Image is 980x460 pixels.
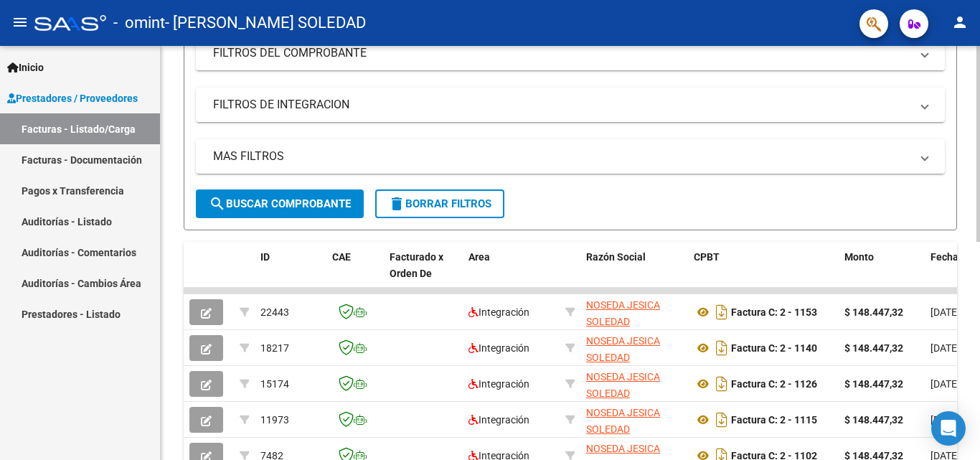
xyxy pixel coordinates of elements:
mat-panel-title: FILTROS DE INTEGRACION [213,97,910,113]
mat-expansion-panel-header: FILTROS DEL COMPROBANTE [196,36,945,70]
mat-icon: person [951,14,969,31]
mat-expansion-panel-header: FILTROS DE INTEGRACION [196,88,945,122]
strong: $ 148.447,32 [844,306,903,318]
strong: Factura C: 2 - 1153 [731,306,817,318]
datatable-header-cell: Facturado x Orden De [384,242,463,305]
span: Integración [468,378,529,390]
span: Facturado x Orden De [390,251,443,279]
button: Borrar Filtros [375,189,504,218]
strong: Factura C: 2 - 1126 [731,378,817,390]
div: 27292505766 [586,369,682,399]
datatable-header-cell: ID [255,242,326,305]
mat-expansion-panel-header: MAS FILTROS [196,139,945,174]
i: Descargar documento [712,337,731,360]
span: NOSEDA JESICA SOLEDAD [586,299,660,327]
span: Integración [468,414,529,426]
span: ID [260,251,270,263]
span: CAE [332,251,351,263]
span: 11973 [260,414,289,426]
span: Prestadores / Proveedores [7,90,138,106]
strong: Factura C: 2 - 1140 [731,342,817,354]
span: Area [468,251,490,263]
mat-panel-title: FILTROS DEL COMPROBANTE [213,45,910,61]
span: 18217 [260,342,289,354]
strong: Factura C: 2 - 1115 [731,414,817,426]
span: [DATE] [930,378,960,390]
span: Buscar Comprobante [209,197,351,210]
i: Descargar documento [712,372,731,395]
i: Descargar documento [712,408,731,431]
span: 22443 [260,306,289,318]
span: [DATE] [930,342,960,354]
span: Inicio [7,60,44,75]
span: 15174 [260,378,289,390]
div: 27292505766 [586,297,682,327]
div: 27292505766 [586,405,682,435]
span: - omint [113,7,165,39]
mat-icon: delete [388,195,405,212]
span: NOSEDA JESICA SOLEDAD [586,371,660,399]
span: CPBT [694,251,720,263]
datatable-header-cell: CAE [326,242,384,305]
datatable-header-cell: Razón Social [580,242,688,305]
strong: $ 148.447,32 [844,414,903,426]
strong: $ 148.447,32 [844,342,903,354]
span: [DATE] [930,306,960,318]
datatable-header-cell: Area [463,242,560,305]
span: [DATE] [930,414,960,426]
div: 27292505766 [586,333,682,363]
span: Razón Social [586,251,646,263]
i: Descargar documento [712,301,731,324]
span: - [PERSON_NAME] SOLEDAD [165,7,366,39]
span: Monto [844,251,874,263]
span: NOSEDA JESICA SOLEDAD [586,407,660,435]
div: Open Intercom Messenger [931,411,966,446]
datatable-header-cell: Monto [839,242,925,305]
mat-icon: search [209,195,226,212]
mat-panel-title: MAS FILTROS [213,149,910,164]
span: Integración [468,342,529,354]
button: Buscar Comprobante [196,189,364,218]
strong: $ 148.447,32 [844,378,903,390]
span: Borrar Filtros [388,197,491,210]
mat-icon: menu [11,14,29,31]
datatable-header-cell: CPBT [688,242,839,305]
span: Integración [468,306,529,318]
span: NOSEDA JESICA SOLEDAD [586,335,660,363]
